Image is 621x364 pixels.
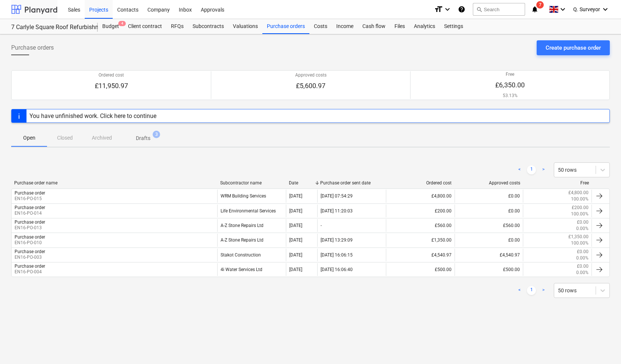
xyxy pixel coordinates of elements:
[571,240,589,246] p: 100.00%
[577,263,589,270] p: £0.00
[124,19,166,34] a: Client contract
[321,267,353,272] div: [DATE] 16:06:40
[440,19,468,34] div: Settings
[409,19,440,34] a: Analytics
[386,190,455,202] div: £4,800.00
[95,81,128,90] p: £11,950.97
[11,43,54,52] span: Purchase orders
[539,165,548,174] a: Next page
[15,249,45,254] div: Purchase order
[289,180,314,186] div: Date
[573,6,600,12] span: Q. Surveyor
[576,225,589,232] p: 0.00%
[443,5,452,14] i: keyboard_arrow_down
[166,19,188,34] a: RFQs
[495,81,525,90] p: £6,350.00
[262,19,309,34] a: Purchase orders
[98,19,124,34] a: Budget4
[153,131,160,138] span: 3
[515,286,524,295] a: Previous page
[455,249,523,261] div: £4,540.97
[495,93,525,99] p: 53.13%
[527,286,536,295] a: Page 1 is your current page
[473,3,525,16] button: Search
[309,19,332,34] a: Costs
[571,196,589,202] p: 100.00%
[15,190,45,196] div: Purchase order
[526,180,589,186] div: Free
[576,255,589,261] p: 0.00%
[332,19,358,34] a: Income
[136,134,150,142] p: Drafts
[217,205,286,217] div: Life Environmental Services
[289,252,302,258] div: [DATE]
[188,19,228,34] a: Subcontracts
[15,234,45,240] div: Purchase order
[386,263,455,276] div: £500.00
[321,208,353,214] div: [DATE] 11:20:03
[98,19,124,34] div: Budget
[289,208,302,214] div: [DATE]
[15,220,45,225] div: Purchase order
[14,180,214,186] div: Purchase order name
[386,249,455,261] div: £4,540.97
[386,205,455,217] div: £200.00
[217,190,286,202] div: WRM Building Services
[568,190,589,196] p: £4,800.00
[558,5,567,14] i: keyboard_arrow_down
[527,165,536,174] a: Page 1 is your current page
[458,180,520,186] div: Approved costs
[15,269,45,275] p: EN16-PO-004
[601,5,610,14] i: keyboard_arrow_down
[15,205,45,210] div: Purchase order
[118,21,126,26] span: 4
[389,180,452,186] div: Ordered cost
[15,240,45,246] p: EN16-PO-010
[537,40,610,55] button: Create purchase order
[217,219,286,232] div: A-Z Stone Repairs Ltd
[15,210,45,217] p: EN16-PO-014
[576,270,589,276] p: 0.00%
[321,223,322,228] div: -
[458,5,465,14] i: Knowledge base
[29,112,156,119] div: You have unfinished work. Click here to continue
[390,19,409,34] a: Files
[515,165,524,174] a: Previous page
[531,5,539,14] i: notifications
[321,252,353,258] div: [DATE] 16:06:15
[289,193,302,199] div: [DATE]
[455,263,523,276] div: £500.00
[15,225,45,231] p: EN16-PO-013
[228,19,262,34] a: Valuations
[217,263,286,276] div: 4i Water Services Ltd
[358,19,390,34] a: Cash flow
[546,43,601,53] div: Create purchase order
[386,219,455,232] div: £560.00
[536,1,544,9] span: 7
[217,234,286,246] div: A-Z Stone Repairs Ltd
[434,5,443,14] i: format_size
[386,234,455,246] div: £1,350.00
[11,24,89,31] div: 7 Carlyle Square Roof Refurbishment, Elevation Repairs & Redecoration
[217,249,286,261] div: Stakot Construction
[455,190,523,202] div: £0.00
[455,234,523,246] div: £0.00
[15,264,45,269] div: Purchase order
[15,196,45,202] p: EN16-PO-015
[220,180,283,186] div: Subcontractor name
[476,6,482,12] span: search
[495,71,525,78] p: Free
[539,286,548,295] a: Next page
[321,237,353,243] div: [DATE] 13:29:09
[568,234,589,240] p: £1,350.00
[571,211,589,217] p: 100.00%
